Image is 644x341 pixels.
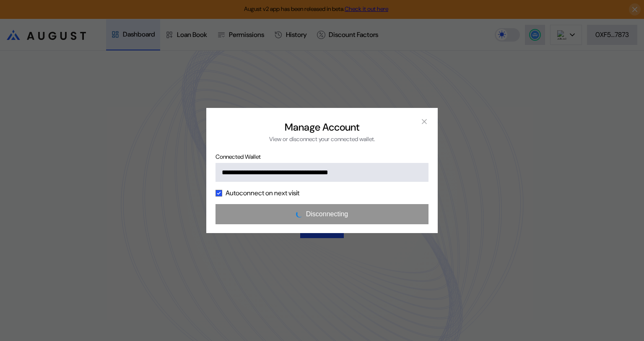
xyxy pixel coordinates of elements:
[285,121,359,134] h2: Manage Account
[269,135,375,143] div: View or disconnect your connected wallet.
[226,189,299,197] label: Autoconnect on next visit
[216,153,428,160] span: Connected Wallet
[296,210,303,218] img: pending
[418,115,431,128] button: close modal
[216,204,428,224] button: pendingDisconnecting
